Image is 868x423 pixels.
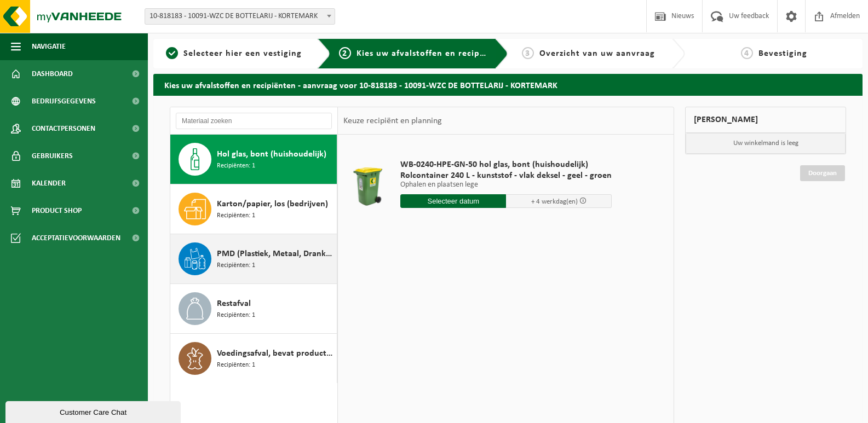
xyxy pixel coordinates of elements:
span: Overzicht van uw aanvraag [539,49,655,58]
span: 4 [741,47,753,59]
span: Kies uw afvalstoffen en recipiënten [357,49,507,58]
span: Voedingsafval, bevat producten van dierlijke oorsprong, onverpakt, categorie 3 [217,347,334,360]
input: Selecteer datum [400,194,506,208]
span: 3 [522,47,534,59]
span: Recipiënten: 1 [217,260,255,271]
a: Doorgaan [800,165,845,181]
span: Product Shop [32,197,82,224]
span: Restafval [217,297,251,310]
button: PMD (Plastiek, Metaal, Drankkartons) (bedrijven) Recipiënten: 1 [170,234,337,284]
div: Keuze recipiënt en planning [338,107,447,135]
span: Selecteer hier een vestiging [183,49,302,58]
span: Acceptatievoorwaarden [32,224,120,252]
button: Restafval Recipiënten: 1 [170,284,337,334]
span: Recipiënten: 1 [217,161,255,171]
p: Ophalen en plaatsen lege [400,181,612,189]
p: Uw winkelmand is leeg [686,133,846,154]
span: 10-818183 - 10091-WZC DE BOTTELARIJ - KORTEMARK [145,8,335,25]
span: Kalender [32,170,66,197]
span: Rolcontainer 240 L - kunststof - vlak deksel - geel - groen [400,170,612,181]
button: Voedingsafval, bevat producten van dierlijke oorsprong, onverpakt, categorie 3 Recipiënten: 1 [170,334,337,383]
button: Karton/papier, los (bedrijven) Recipiënten: 1 [170,184,337,234]
span: 1 [166,47,178,59]
span: Bedrijfsgegevens [32,88,96,115]
input: Materiaal zoeken [176,113,332,129]
span: Navigatie [32,33,66,60]
iframe: chat widget [5,399,183,423]
a: 1Selecteer hier een vestiging [159,47,309,60]
span: 10-818183 - 10091-WZC DE BOTTELARIJ - KORTEMARK [145,9,335,24]
span: Recipiënten: 1 [217,360,255,370]
span: 2 [339,47,351,59]
span: WB-0240-HPE-GN-50 hol glas, bont (huishoudelijk) [400,159,612,170]
span: Karton/papier, los (bedrijven) [217,198,328,211]
span: Dashboard [32,60,73,88]
span: Recipiënten: 1 [217,310,255,321]
span: PMD (Plastiek, Metaal, Drankkartons) (bedrijven) [217,247,334,260]
span: Contactpersonen [32,115,95,142]
span: Recipiënten: 1 [217,211,255,221]
span: + 4 werkdag(en) [531,198,578,205]
h2: Kies uw afvalstoffen en recipiënten - aanvraag voor 10-818183 - 10091-WZC DE BOTTELARIJ - KORTEMARK [153,74,863,95]
div: [PERSON_NAME] [685,107,846,133]
span: Gebruikers [32,142,73,170]
span: Bevestiging [758,49,807,58]
button: Hol glas, bont (huishoudelijk) Recipiënten: 1 [170,135,337,184]
span: Hol glas, bont (huishoudelijk) [217,148,326,161]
